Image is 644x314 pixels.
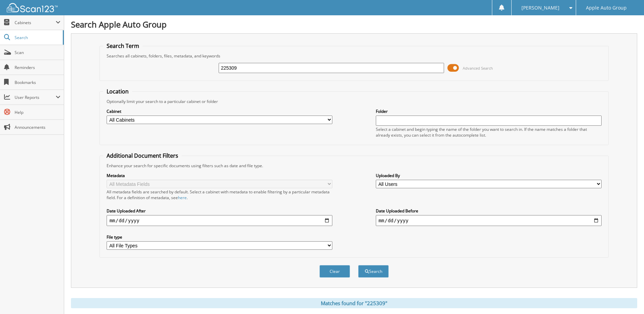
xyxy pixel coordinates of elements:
[521,6,559,10] span: [PERSON_NAME]
[586,6,627,10] span: Apple Auto Group
[358,265,389,278] button: Search
[15,109,60,115] span: Help
[15,124,60,130] span: Announcements
[15,20,56,25] span: Cabinets
[376,126,602,138] div: Select a cabinet and begin typing the name of the folder you want to search in. If the name match...
[15,65,60,70] span: Reminders
[376,173,602,178] label: Uploaded By
[107,189,332,200] div: All metadata fields are searched by default. Select a cabinet with metadata to enable filtering b...
[15,80,60,85] span: Bookmarks
[107,173,332,178] label: Metadata
[107,208,332,214] label: Date Uploaded After
[178,195,187,200] a: here
[319,265,350,278] button: Clear
[15,50,60,55] span: Scan
[103,99,605,104] div: Optionally limit your search to a particular cabinet or folder
[376,215,602,226] input: end
[103,88,132,95] legend: Location
[15,35,59,40] span: Search
[103,163,605,169] div: Enhance your search for specific documents using filters such as date and file type.
[103,42,143,50] legend: Search Term
[376,108,602,114] label: Folder
[15,94,56,100] span: User Reports
[463,66,493,71] span: Advanced Search
[71,19,637,30] h1: Search Apple Auto Group
[103,152,182,159] legend: Additional Document Filters
[107,234,332,240] label: File type
[107,108,332,114] label: Cabinet
[71,298,637,308] div: Matches found for "225309"
[376,208,602,214] label: Date Uploaded Before
[7,3,58,12] img: scan123-logo-white.svg
[107,215,332,226] input: start
[103,53,605,59] div: Searches all cabinets, folders, files, metadata, and keywords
